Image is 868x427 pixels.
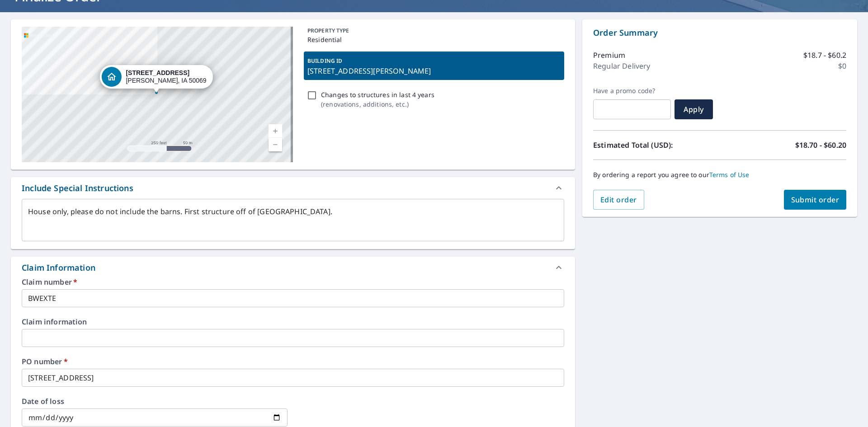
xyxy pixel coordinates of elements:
a: Current Level 17, Zoom Out [269,138,282,151]
p: Residential [307,35,561,44]
div: Include Special Instructions [22,182,133,194]
p: $18.70 - $60.20 [795,140,846,150]
span: Submit order [791,195,840,205]
button: Apply [675,99,713,119]
button: Edit order [593,190,644,210]
span: Apply [682,104,706,114]
p: ( renovations, additions, etc. ) [321,99,434,109]
label: PO number [22,358,564,365]
p: Order Summary [593,27,846,39]
strong: [STREET_ADDRESS] [126,69,189,76]
label: Date of loss [22,398,288,405]
textarea: House only, please do not include the barns. First structure off of [GEOGRAPHIC_DATA]. [28,207,558,233]
p: Premium [593,50,625,61]
p: Regular Delivery [593,61,650,71]
p: PROPERTY TYPE [307,27,561,35]
div: [PERSON_NAME], IA 50069 [126,69,206,84]
label: Claim information [22,318,564,325]
div: Claim Information [22,262,95,274]
p: [STREET_ADDRESS][PERSON_NAME] [307,66,561,76]
p: $0 [838,61,846,71]
button: Submit order [784,190,847,210]
div: Claim Information [11,257,575,278]
a: Current Level 17, Zoom In [269,124,282,138]
label: Have a promo code? [593,87,671,95]
p: $18.7 - $60.2 [803,50,846,61]
div: Include Special Instructions [11,177,575,199]
p: Estimated Total (USD): [593,140,720,150]
div: Dropped pin, building 1, Residential property, 22691 347th St De Soto, IA 50069 [99,65,212,93]
p: By ordering a report you agree to our [593,171,846,179]
p: Changes to structures in last 4 years [321,90,434,99]
span: Edit order [600,195,637,205]
label: Claim number [22,278,564,286]
a: Terms of Use [709,170,750,179]
p: BUILDING ID [307,57,342,65]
